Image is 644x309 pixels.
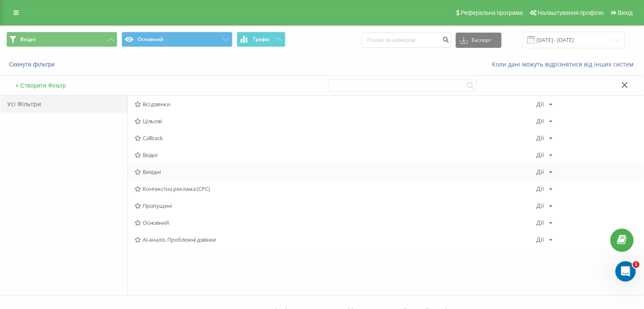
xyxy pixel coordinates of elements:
a: Коли дані можуть відрізнятися вiд інших систем [492,60,638,68]
div: Дії [536,101,544,107]
span: Callback [135,135,536,141]
span: Графік [253,36,270,42]
div: Дії [536,220,544,226]
span: Налаштування профілю [537,9,603,16]
button: Основний [122,32,232,47]
div: Дії [536,186,544,192]
div: Дії [536,135,544,141]
span: Вхідні [135,152,536,158]
button: Вхідні [6,32,117,47]
div: Дії [536,203,544,209]
span: Контекстна реклама (CPC) [135,186,536,192]
span: Основний [135,220,536,226]
div: Усі Фільтри [0,96,127,113]
span: 1 [633,261,639,268]
input: Пошук за номером [362,33,451,48]
iframe: Intercom live chat [615,261,636,281]
span: Пропущені [135,203,536,209]
span: AI-аналіз. Проблемні дзвінки [135,237,536,243]
span: Вхідні [20,36,36,43]
div: Дії [536,169,544,175]
div: Дії [536,152,544,158]
span: Всі дзвінки [135,101,536,107]
span: Вихідні [135,169,536,175]
div: Дії [536,237,544,243]
button: Закрити [619,81,631,90]
div: Дії [536,118,544,124]
span: Вихід [618,9,633,16]
span: Цільові [135,118,536,124]
button: + Створити Фільтр [13,82,69,89]
button: Скинути фільтри [6,61,59,68]
button: Експорт [456,33,501,48]
span: Реферальна програма [461,9,523,16]
button: Графік [237,32,285,47]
